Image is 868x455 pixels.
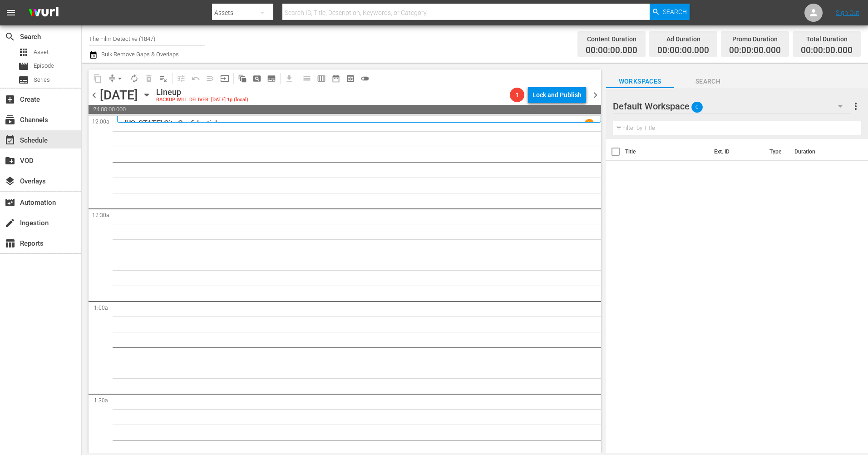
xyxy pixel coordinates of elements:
[346,74,355,83] span: preview_outlined
[142,71,156,86] span: Select an event to delete
[18,61,29,72] span: Episode
[625,139,709,164] th: Title
[5,135,15,146] span: Schedule
[329,71,343,86] span: Month Calendar View
[650,4,690,20] button: Search
[18,47,29,58] span: Asset
[317,74,326,83] span: calendar_view_week_outlined
[5,218,15,228] span: Ingestion
[124,119,217,128] p: [US_STATE] City Confidential
[590,89,601,101] span: chevron_right
[34,48,49,57] span: Asset
[5,176,15,187] span: Overlays
[100,88,138,103] div: [DATE]
[296,69,314,87] span: Day Calendar View
[663,4,687,20] span: Search
[5,155,15,166] span: VOD
[314,71,329,86] span: Week Calendar View
[108,74,117,83] span: compress
[850,95,861,117] button: more_vert
[252,74,261,83] span: pageview_outlined
[5,7,16,18] span: menu
[100,51,179,58] span: Bulk Remove Gaps & Overlaps
[528,87,586,103] button: Lock and Publish
[5,94,15,105] span: Create
[510,91,524,99] span: 1
[5,114,15,125] span: Channels
[217,71,232,86] span: Update Metadata from Key Asset
[691,98,703,117] span: 0
[586,45,637,56] span: 00:00:00.000
[358,71,372,86] span: 24 hours Lineup View is OFF
[613,94,851,119] div: Default Workspace
[267,74,276,83] span: subtitles_outlined
[533,87,582,103] div: Lock and Publish
[709,139,764,164] th: Ext. ID
[850,101,861,112] span: more_vert
[657,33,709,45] div: Ad Duration
[171,69,188,87] span: Customize Events
[127,71,142,86] span: Loop Content
[238,74,247,83] span: auto_awesome_motion_outlined
[18,74,29,85] span: Series
[360,74,370,83] span: toggle_off
[188,71,203,86] span: Revert to Primary Episode
[674,76,742,87] span: Search
[587,120,591,126] p: 1
[89,89,100,101] span: chevron_left
[90,71,105,86] span: Copy Lineup
[34,75,50,84] span: Series
[130,74,139,83] span: autorenew_outlined
[232,69,250,87] span: Refresh All Search Blocks
[89,105,601,114] span: 24:00:00.000
[764,139,789,164] th: Type
[105,71,127,86] span: Remove Gaps & Overlaps
[156,87,248,97] div: Lineup
[5,197,15,208] span: Automation
[801,45,853,56] span: 00:00:00.000
[836,9,859,16] a: Sign Out
[606,76,674,87] span: Workspaces
[331,74,340,83] span: date_range_outlined
[729,45,781,56] span: 00:00:00.000
[5,238,15,249] span: Reports
[115,74,124,83] span: arrow_drop_down
[156,97,248,103] div: BACKUP WILL DELIVER: [DATE] 1p (local)
[729,33,781,45] div: Promo Duration
[22,2,65,24] img: ans4CAIJ8jUAAAAAAAAAAAAAAAAAAAAAAAAgQb4GAAAAAAAAAAAAAAAAAAAAAAAAJMjXAAAAAAAAAAAAAAAAAAAAAAAAgAT5G...
[34,61,54,70] span: Episode
[586,33,637,45] div: Content Duration
[801,33,853,45] div: Total Duration
[5,31,15,42] span: Search
[657,45,709,56] span: 00:00:00.000
[264,71,279,86] span: Create Series Block
[250,71,264,86] span: Create Search Block
[789,139,843,164] th: Duration
[159,74,168,83] span: playlist_remove_outlined
[220,74,229,83] span: input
